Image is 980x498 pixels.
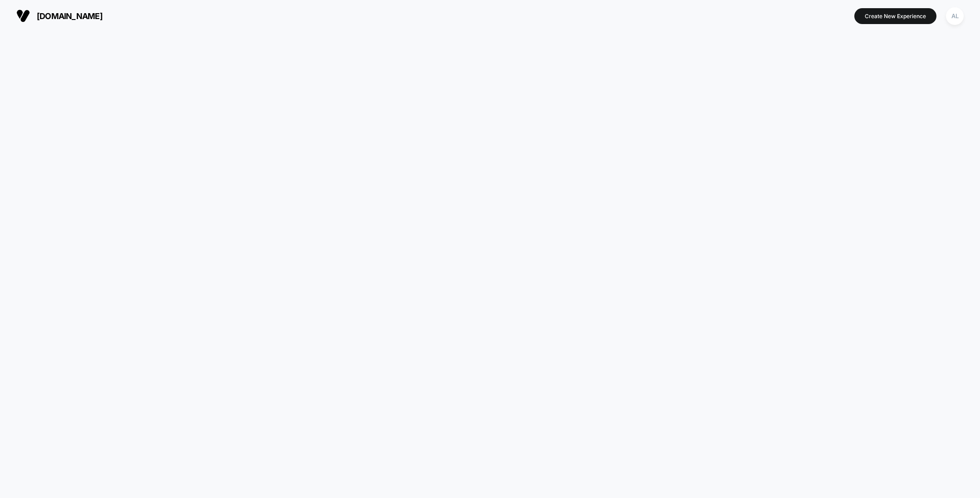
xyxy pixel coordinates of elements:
button: Create New Experience [854,8,936,24]
button: AL [943,7,966,25]
div: AL [946,7,964,25]
span: [DOMAIN_NAME] [37,11,103,21]
img: Visually logo [16,9,30,23]
button: [DOMAIN_NAME] [14,9,105,23]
